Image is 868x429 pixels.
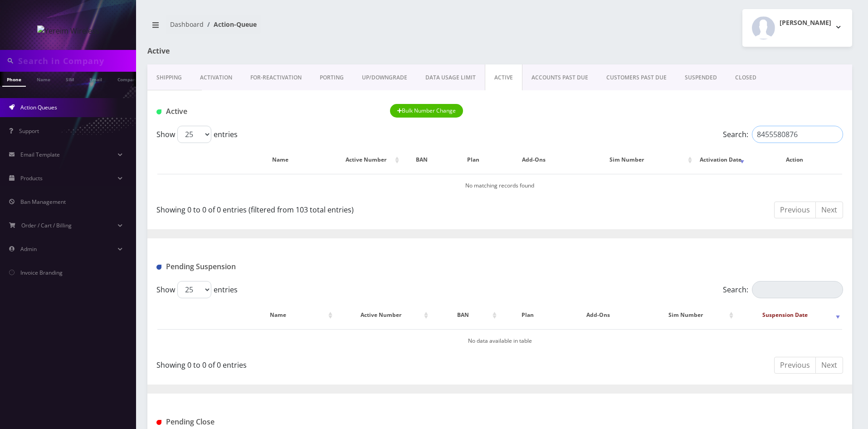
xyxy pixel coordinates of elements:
td: No matching records found [157,174,842,197]
span: Products [20,174,43,182]
a: Dashboard [170,20,204,29]
a: Next [815,202,843,218]
a: UP/DOWNGRADE [353,64,416,91]
img: Yereim Wireless [37,25,99,36]
th: BAN [402,147,441,173]
th: Add-Ons [505,147,563,173]
a: CUSTOMERS PAST DUE [597,64,676,91]
th: Active Number: activate to sort column ascending [335,147,401,173]
label: Search: [723,281,843,298]
input: Search: [752,281,843,298]
span: Email Template [20,151,60,158]
a: CLOSED [726,64,766,91]
th: Action [747,147,842,173]
span: Ban Management [20,198,66,206]
th: Name [226,147,334,173]
th: Add-Ons [556,302,639,328]
input: Search in Company [18,52,134,69]
span: Action Queues [20,104,57,111]
th: Plan [500,302,556,328]
th: Sim Number: activate to sort column ascending [641,302,736,328]
th: Active Number: activate to sort column ascending [336,302,430,328]
td: No data available in table [157,329,842,352]
img: Pending Suspension [156,265,161,270]
a: Shipping [147,64,191,91]
button: Bulk Number Change [390,104,463,118]
h1: Pending Suspension [156,262,376,271]
a: Activation [191,64,241,91]
h1: Pending Close [156,418,376,426]
label: Show entries [156,126,238,143]
span: Admin [20,245,37,253]
nav: breadcrumb [147,15,493,41]
li: Action-Queue [204,20,257,29]
a: ACCOUNTS PAST DUE [522,64,597,91]
a: Email [85,72,107,86]
th: Sim Number: activate to sort column ascending [564,147,694,173]
span: Support [19,127,39,135]
img: Active [156,109,161,114]
a: Company [113,72,143,86]
button: [PERSON_NAME] [742,9,852,47]
a: SUSPENDED [676,64,726,91]
input: Search: [752,126,843,143]
a: Name [32,72,55,86]
a: Next [815,357,843,374]
th: Activation Date: activate to sort column ascending [695,147,746,173]
a: DATA USAGE LIMIT [416,64,485,91]
div: Showing 0 to 0 of 0 entries (filtered from 103 total entries) [156,201,493,215]
h2: [PERSON_NAME] [780,19,831,27]
th: BAN: activate to sort column ascending [431,302,499,328]
span: Invoice Branding [20,269,63,276]
img: Pending Close [156,420,161,425]
a: PORTING [311,64,353,91]
th: Plan [442,147,504,173]
a: Phone [2,72,26,87]
span: Order / Cart / Billing [21,222,72,229]
div: Showing 0 to 0 of 0 entries [156,356,493,370]
h1: Active [147,47,373,55]
a: FOR-REActivation [241,64,311,91]
h1: Active [156,107,376,116]
th: Name: activate to sort column ascending [226,302,335,328]
th: Suspension Date: activate to sort column ascending [736,302,842,328]
a: Previous [774,357,816,374]
select: Showentries [177,281,211,298]
select: Showentries [177,126,211,143]
a: ACTIVE [485,64,522,91]
a: SIM [61,72,78,86]
label: Show entries [156,281,238,298]
a: Previous [774,202,816,218]
label: Search: [723,126,843,143]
